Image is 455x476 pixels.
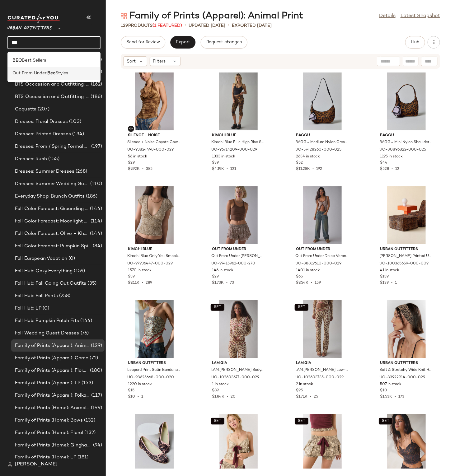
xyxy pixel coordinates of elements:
span: $10 [128,395,135,399]
span: $1.73K [212,281,224,285]
span: Dresses: Prom / Spring Formal Outfitting [15,143,90,150]
span: UO-100365659-000-009 [379,261,429,267]
span: 12 [395,167,399,171]
span: Soft & Stretchy Wide Knit Headband Set in Leopard/Black, Women's at Urban Outfitters [379,367,432,373]
img: 101272052_220_b [375,414,438,472]
span: 192 [316,167,322,171]
span: • [389,281,395,285]
span: $89 [212,388,219,394]
img: 100785302_015_b [291,414,354,472]
span: 289 [146,281,152,285]
span: • [185,22,186,29]
span: $9.92K [128,167,140,171]
span: (144) [89,230,102,237]
span: 1333 in stock [212,154,235,160]
span: UO-83922914-000-029 [379,375,425,380]
span: Silence + Noise Coyote Cowl Neck Halter Top in Snake Leopard, Women's at Urban Outfitters [127,140,180,145]
span: (258) [58,292,71,300]
span: (207) [36,106,49,113]
span: (134) [71,131,84,138]
button: SET [211,304,224,311]
span: Urban Outfitters [7,21,52,32]
span: (159) [73,268,85,275]
span: (1 Featured) [152,23,182,28]
span: Coquette [15,106,36,113]
span: Sort [127,58,136,65]
span: 20 [231,395,236,399]
span: Kimchi Blue Only You Smocked Short Sleeve Top in Tiny Leopard, Women's at Urban Outfitters [127,254,180,259]
span: $39 [128,274,135,280]
span: SET [213,419,221,423]
img: svg%3e [129,127,133,131]
span: • [310,167,316,171]
span: Out From Under [212,247,265,252]
span: UO-88819610-000-029 [295,261,341,267]
span: Dresses: Rush [15,156,47,163]
span: 159 [315,281,321,285]
span: BAGGU [380,133,433,138]
b: BEC [12,57,22,64]
span: • [224,167,230,171]
span: $1.84K [212,395,224,399]
span: 1 [141,395,143,399]
span: Styles [55,70,68,77]
span: Family of Prints (Apparel): Florals [15,367,89,374]
span: • [140,167,146,171]
span: UO-80896822-000-025 [379,147,426,153]
span: Kimchi Blue [212,133,265,138]
span: Urban Outfitters [380,361,433,366]
span: (199) [90,404,102,412]
span: $15 [128,388,134,394]
span: $1.53K [380,395,392,399]
span: $10 [380,388,387,394]
img: svg%3e [121,13,127,19]
span: SET [382,419,389,423]
span: UO-102603735-000-029 [295,375,344,380]
div: Family of Prints (Apparel): Animal Print [121,10,303,22]
span: Out From Under Dolce Verano Corset in Dainty Cheetah, Women's at Urban Outfitters [295,254,348,259]
span: (162) [90,81,102,88]
span: Fall Color Forecast: Pumpkin Spice Tones [15,243,91,250]
span: 1195 in stock [380,154,403,160]
span: • [224,395,231,399]
span: • [389,167,395,171]
span: $65 [296,274,303,280]
span: 129 [121,23,128,28]
span: 146 in stock [212,268,233,273]
button: SET [295,418,308,425]
span: Fall Color Forecast: Olive + Khaki [15,230,89,237]
span: UO-57428260-000-025 [295,147,341,153]
span: Best Sellers [22,57,46,64]
span: UO-96714209-000-029 [211,147,257,153]
span: (268) [74,168,87,175]
span: UO-98625668-000-020 [127,375,174,380]
b: Bec [47,70,55,77]
span: • [224,281,230,285]
span: 1 in stock [212,382,229,387]
span: Request changes [206,40,242,45]
button: Export [170,36,195,49]
span: (72) [89,355,98,362]
span: $29 [212,274,219,280]
span: • [139,281,146,285]
img: 57428260_025_b [291,72,354,130]
img: 98626336_029_b [123,414,186,472]
span: Family of Prints (Apparel): LP [15,380,80,387]
span: 385 [146,167,152,171]
span: I.AM.GIA [212,361,265,366]
span: • [308,281,315,285]
img: 83922914_029_b [375,300,438,358]
span: $139 [380,281,389,285]
button: SET [295,304,308,311]
span: (180) [89,367,102,374]
button: SET [379,418,392,425]
span: (186) [89,93,102,100]
span: (103) [68,118,81,125]
span: Export [176,40,190,45]
span: Everyday Shop: Brunch Outfits [15,193,85,200]
span: I.AM.GIA [296,361,349,366]
img: 97936447_029_b [123,186,186,244]
span: Fall Hub: LP [15,305,41,312]
span: Hub [411,40,420,45]
span: Family of Prints (Home): Floral [15,429,83,436]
